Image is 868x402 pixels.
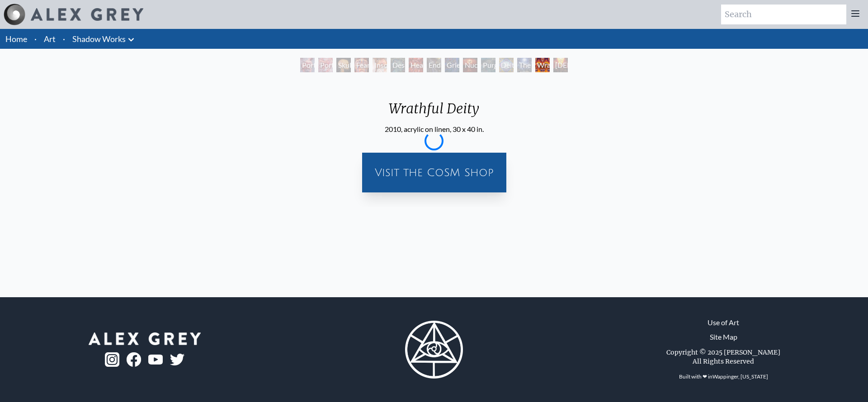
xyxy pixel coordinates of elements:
[710,332,737,342] a: Site Map
[481,58,495,72] div: Purging
[44,33,56,45] a: Art
[675,369,772,384] div: Built with ❤ in
[721,5,846,24] input: Search
[666,348,780,357] div: Copyright © 2025 [PERSON_NAME]
[391,58,405,72] div: Despair
[336,58,351,72] div: Skull Fetus
[318,58,333,72] div: Portrait of an Artist 1
[72,33,126,45] a: Shadow Works
[170,354,184,365] img: twitter-logo.png
[105,352,119,367] img: ig-logo.png
[445,58,459,72] div: Grieving
[463,58,477,72] div: Nuclear Crucifixion
[517,58,532,72] div: The Soul Finds It's Way
[712,373,768,380] a: Wappinger, [US_STATE]
[382,124,486,135] div: 2010, acrylic on linen, 30 x 40 in.
[499,58,514,72] div: Deities & Demons Drinking from the Milky Pool
[5,34,27,44] a: Home
[382,100,486,124] div: Wrathful Deity
[693,357,754,366] div: All Rights Reserved
[31,29,40,49] li: ·
[553,58,568,72] div: [DEMOGRAPHIC_DATA] & the Two Thieves
[409,58,423,72] div: Headache
[300,58,315,72] div: Portrait of an Artist 2
[427,58,441,72] div: Endarkenment
[708,317,739,328] a: Use of Art
[148,355,163,365] img: youtube-logo.png
[535,58,550,72] div: Wrathful Deity
[59,29,69,49] li: ·
[373,58,387,72] div: Insomnia
[127,352,141,367] img: fb-logo.png
[354,58,369,72] div: Fear
[368,158,501,187] a: Visit the CoSM Shop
